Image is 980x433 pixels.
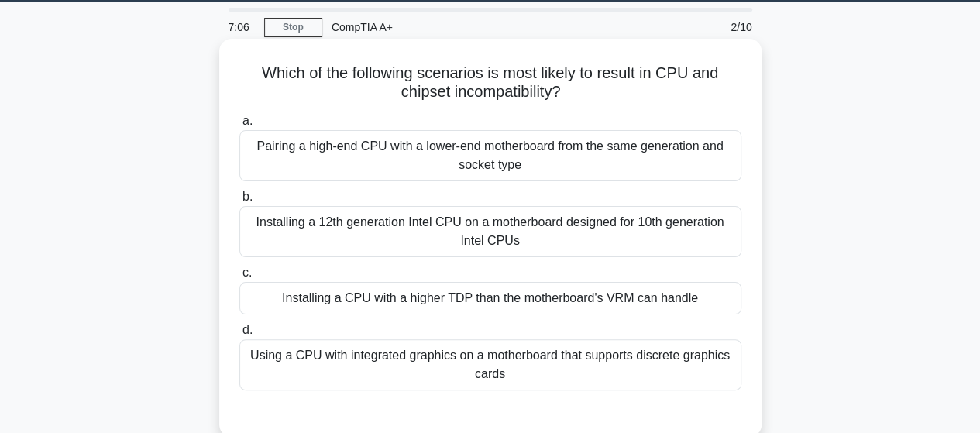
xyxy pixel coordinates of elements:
[239,339,741,390] div: Using a CPU with integrated graphics on a motherboard that supports discrete graphics cards
[242,190,253,203] span: b.
[219,12,264,43] div: 7:06
[242,114,253,127] span: a.
[239,206,741,257] div: Installing a 12th generation Intel CPU on a motherboard designed for 10th generation Intel CPUs
[242,266,252,279] span: c.
[238,64,743,102] h5: Which of the following scenarios is most likely to result in CPU and chipset incompatibility?
[264,18,322,37] a: Stop
[239,130,741,181] div: Pairing a high-end CPU with a lower-end motherboard from the same generation and socket type
[239,282,741,314] div: Installing a CPU with a higher TDP than the motherboard's VRM can handle
[242,323,253,336] span: d.
[671,12,762,43] div: 2/10
[322,12,535,43] div: CompTIA A+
